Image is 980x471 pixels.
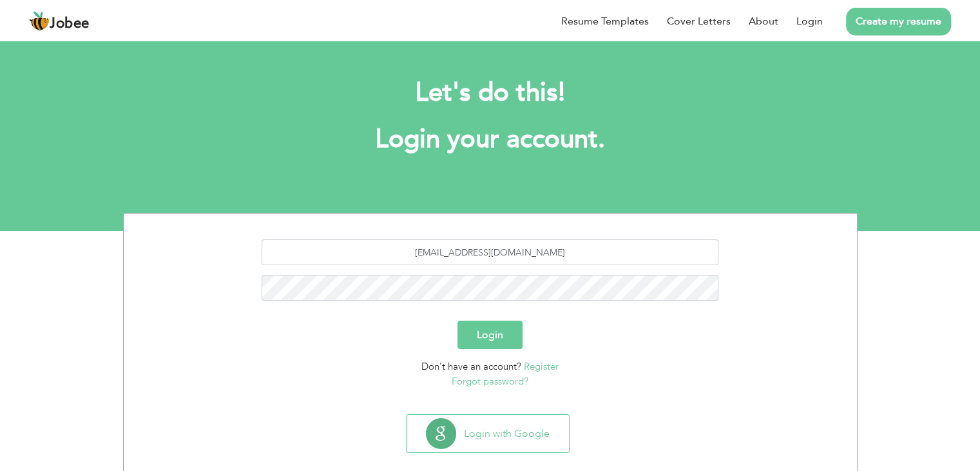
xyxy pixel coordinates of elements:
button: Login with Google [407,415,569,452]
img: jobee.io [29,11,50,32]
a: Create my resume [846,8,951,35]
input: Email [262,239,718,265]
a: Resume Templates [561,14,649,29]
a: Cover Letters [667,14,731,29]
a: About [749,14,778,29]
button: Login [457,321,523,349]
a: Login [796,14,823,29]
a: Jobee [29,11,90,32]
span: Don't have an account? [421,360,521,373]
a: Forgot password? [452,375,528,388]
a: Register [524,360,559,373]
h1: Login your account. [142,123,838,156]
h2: Let's do this! [142,76,838,110]
span: Jobee [50,17,90,31]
